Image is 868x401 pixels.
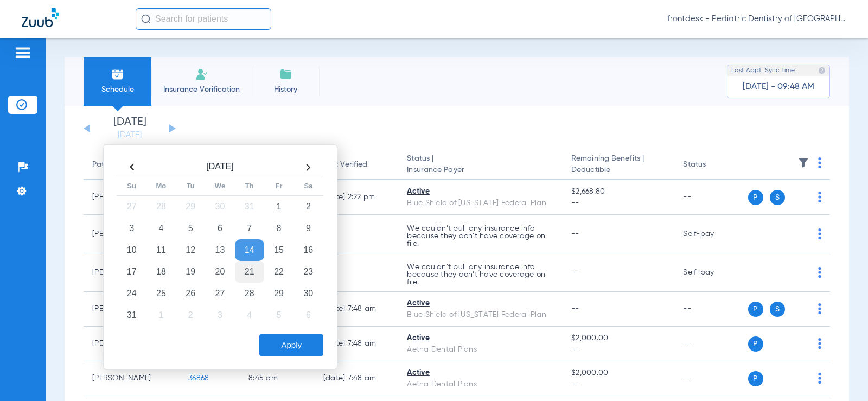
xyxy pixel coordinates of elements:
input: Search for patients [136,8,271,30]
td: [PERSON_NAME] [84,361,180,396]
img: Schedule [111,68,124,81]
p: We couldn’t pull any insurance info because they don’t have coverage on file. [407,263,554,286]
li: [DATE] [97,117,162,141]
span: Insurance Verification [159,84,244,95]
div: Aetna Dental Plans [407,379,554,390]
a: [DATE] [97,130,162,141]
span: -- [571,198,666,209]
span: P [748,302,763,317]
button: Apply [259,334,323,356]
td: Self-pay [674,215,748,253]
img: Search Icon [141,14,151,24]
td: [DATE] 7:48 AM [315,292,399,327]
img: Zuub Logo [22,8,59,27]
img: group-dot-blue.svg [818,157,821,168]
img: History [279,68,292,81]
div: Patient Name [92,159,171,170]
span: $2,000.00 [571,333,666,344]
div: Active [407,186,554,198]
th: Remaining Benefits | [563,150,674,180]
img: group-dot-blue.svg [818,192,821,202]
iframe: Chat Widget [814,349,868,401]
img: Manual Insurance Verification [195,68,208,81]
span: -- [571,344,666,355]
span: $2,000.00 [571,367,666,379]
th: Status | [398,150,563,180]
td: -- [315,253,399,292]
div: Active [407,333,554,344]
td: 8:45 AM [240,361,315,396]
td: [DATE] 7:48 AM [315,361,399,396]
div: Patient Name [92,159,140,170]
td: -- [674,361,748,396]
td: -- [315,215,399,253]
td: -- [674,327,748,361]
img: group-dot-blue.svg [818,228,821,239]
div: Blue Shield of [US_STATE] Federal Plan [407,309,554,321]
div: Aetna Dental Plans [407,344,554,355]
div: Last Verified [323,159,367,170]
span: -- [571,305,579,313]
span: Last Appt. Sync Time: [731,65,796,76]
span: Insurance Payer [407,164,554,176]
span: frontdesk - Pediatric Dentistry of [GEOGRAPHIC_DATA][US_STATE] ([GEOGRAPHIC_DATA]) [667,14,846,24]
span: Schedule [92,84,143,95]
img: group-dot-blue.svg [818,303,821,314]
span: $2,668.80 [571,186,666,198]
span: Deductible [571,164,666,176]
div: Active [407,298,554,309]
td: -- [674,292,748,327]
span: P [748,371,763,386]
span: History [260,84,311,95]
div: Last Verified [323,159,390,170]
img: filter.svg [798,157,809,168]
th: Status [674,150,748,180]
td: -- [674,180,748,215]
span: -- [571,269,579,276]
span: S [770,190,785,205]
span: P [748,190,763,205]
img: last sync help info [818,67,826,74]
img: group-dot-blue.svg [818,338,821,349]
td: [DATE] 2:22 PM [315,180,399,215]
img: group-dot-blue.svg [818,267,821,278]
td: [DATE] 7:48 AM [315,327,399,361]
span: P [748,336,763,352]
span: -- [571,379,666,390]
th: [DATE] [146,158,293,176]
p: We couldn’t pull any insurance info because they don’t have coverage on file. [407,225,554,247]
div: Active [407,367,554,379]
span: -- [571,230,579,238]
span: S [770,302,785,317]
td: Self-pay [674,253,748,292]
img: hamburger-icon [14,46,31,59]
div: Blue Shield of [US_STATE] Federal Plan [407,198,554,209]
span: [DATE] - 09:48 AM [743,81,814,92]
span: 36868 [188,374,209,382]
